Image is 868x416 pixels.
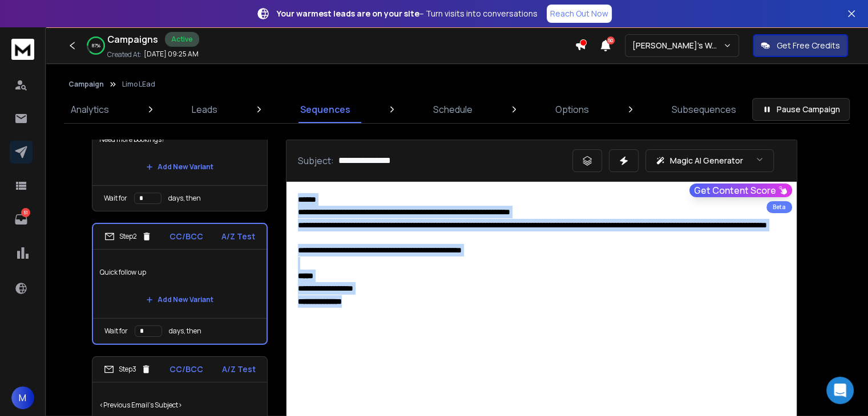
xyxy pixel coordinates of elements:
[10,208,33,231] a: 51
[104,364,151,374] div: Step 3
[645,149,774,172] button: Magic AI Generator
[665,96,743,123] a: Subsequences
[68,80,104,89] button: Campaign
[670,155,743,166] p: Magic AI Generator
[11,386,34,409] button: M
[433,103,473,116] p: Schedule
[99,124,260,156] p: Need more bookings?
[92,223,268,345] li: Step2CC/BCCA/Z TestQuick follow upAdd New VariantWait fordays, then
[300,103,350,116] p: Sequences
[64,96,116,123] a: Analytics
[92,42,100,49] p: 87 %
[169,231,203,242] p: CC/BCC
[137,156,223,178] button: Add New Variant
[689,183,792,197] button: Get Content Score
[293,96,357,123] a: Sequences
[277,8,419,19] strong: Your warmest leads are on your site
[221,231,255,242] p: A/Z Test
[104,194,127,203] p: Wait for
[426,96,479,123] a: Schedule
[298,154,334,168] p: Subject:
[192,103,217,116] p: Leads
[222,364,256,375] p: A/Z Test
[100,256,260,288] p: Quick follow up
[104,327,128,336] p: Wait for
[144,50,199,59] p: [DATE] 09:25 AM
[137,288,223,311] button: Add New Variant
[107,50,142,59] p: Created At:
[777,40,840,51] p: Get Free Credits
[607,36,615,44] span: 50
[277,8,538,19] p: – Turn visits into conversations
[185,96,224,123] a: Leads
[71,103,109,116] p: Analytics
[122,80,155,89] p: Limo LEad
[107,32,158,46] h1: Campaigns
[165,32,199,47] div: Active
[21,208,30,217] p: 51
[550,8,608,19] p: Reach Out Now
[168,194,201,203] p: days, then
[547,5,612,23] a: Reach Out Now
[92,91,268,211] li: Step1CC/BCCA/Z TestNeed more bookings?Add New VariantWait fordays, then
[672,103,736,116] p: Subsequences
[753,34,848,57] button: Get Free Credits
[104,231,152,242] div: Step 2
[555,103,589,116] p: Options
[169,364,203,375] p: CC/BCC
[169,327,201,336] p: days, then
[632,40,723,51] p: [PERSON_NAME]'s Workspace
[766,201,792,213] div: Beta
[11,39,34,60] img: logo
[752,98,850,121] button: Pause Campaign
[548,96,596,123] a: Options
[826,377,854,404] div: Open Intercom Messenger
